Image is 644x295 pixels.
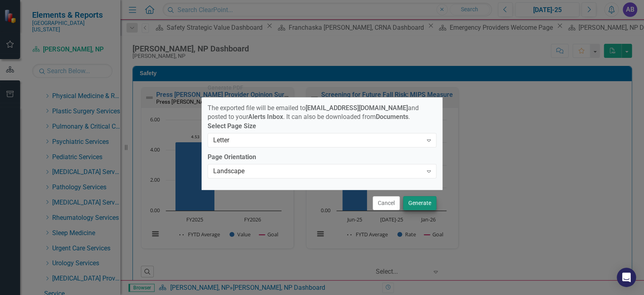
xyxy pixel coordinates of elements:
strong: Alerts Inbox [248,113,283,121]
div: Generate PDF [208,85,243,91]
div: Open Intercom Messenger [617,268,636,287]
label: Select Page Size [208,122,436,131]
strong: [EMAIL_ADDRESS][DOMAIN_NAME] [306,104,408,112]
strong: Documents [376,113,408,121]
div: Landscape [213,167,422,176]
div: Letter [213,136,422,145]
label: Page Orientation [208,153,436,162]
button: Generate [403,196,436,210]
button: Cancel [373,196,400,210]
span: The exported file will be emailed to and posted to your . It can also be downloaded from . [208,104,419,121]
